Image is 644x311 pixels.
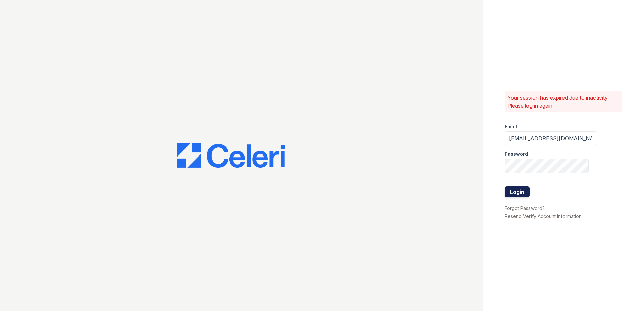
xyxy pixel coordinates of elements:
[507,94,620,110] p: Your session has expired due to inactivity. Please log in again.
[505,123,517,130] label: Email
[177,143,285,168] img: CE_Logo_Blue-a8612792a0a2168367f1c8372b55b34899dd931a85d93a1a3d3e32e68fde9ad4.png
[505,151,528,158] label: Password
[505,186,530,197] button: Login
[505,205,545,211] a: Forgot Password?
[505,213,582,219] a: Resend Verify Account Information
